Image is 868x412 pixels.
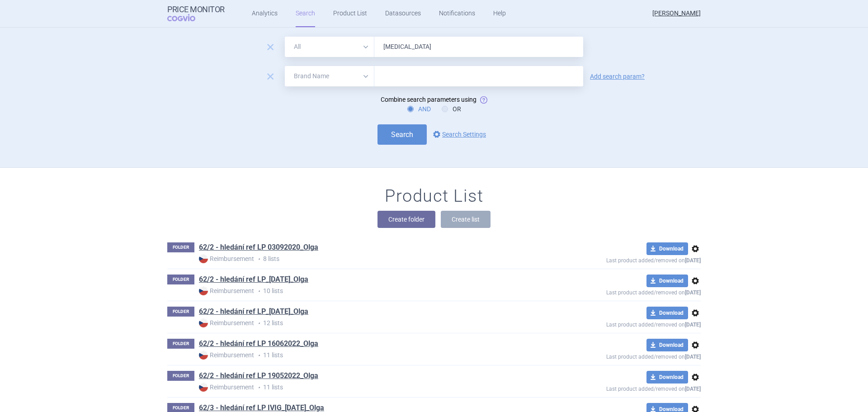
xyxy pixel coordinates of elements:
img: CZ [199,383,208,392]
p: 12 lists [199,318,541,328]
p: 10 lists [199,286,541,296]
button: Download [646,307,688,319]
button: Search [377,124,427,145]
a: Price MonitorCOGVIO [167,5,225,22]
button: Download [646,339,688,351]
strong: [DATE] [685,289,701,296]
strong: Reimbursement [199,383,254,392]
p: Last product added/removed on [541,287,701,296]
p: FOLDER [167,307,194,317]
strong: [DATE] [685,257,701,264]
strong: [DATE] [685,386,701,392]
h1: 62/2 - hledání ref LP_05 10 2022_Olga [199,275,308,286]
button: Download [646,275,688,287]
h1: 62/2 - hledání ref LP 16062022_Olga [199,339,318,350]
h1: Product List [385,186,483,207]
button: Download [646,371,688,384]
p: 8 lists [199,254,541,264]
img: CZ [199,254,208,263]
strong: Reimbursement [199,350,254,360]
p: FOLDER [167,339,194,349]
strong: [DATE] [685,354,701,360]
strong: Reimbursement [199,254,254,263]
p: 11 lists [199,350,541,360]
a: 62/2 - hledání ref LP 03092020_Olga [199,242,318,252]
p: FOLDER [167,242,194,252]
a: 62/2 - hledání ref LP 16062022_Olga [199,339,318,349]
a: Search Settings [431,129,486,140]
button: Create folder [377,211,435,228]
p: 11 lists [199,383,541,392]
span: Combine search parameters using [381,96,476,103]
a: 62/2 - hledání ref LP_[DATE]_Olga [199,307,308,317]
button: Create list [441,211,491,228]
a: 62/2 - hledání ref LP_[DATE]_Olga [199,275,308,284]
img: CZ [199,350,208,360]
label: OR [442,104,461,114]
p: Last product added/removed on [541,319,701,328]
a: Add search param? [590,73,645,80]
i: • [254,383,263,392]
p: FOLDER [167,371,194,381]
a: 62/2 - hledání ref LP 19052022_Olga [199,371,318,381]
p: FOLDER [167,275,194,284]
button: Download [646,242,688,255]
h1: 62/2 - hledání ref LP 03092020_Olga [199,242,318,254]
i: • [254,319,263,328]
i: • [254,351,263,360]
strong: Reimbursement [199,318,254,327]
img: CZ [199,286,208,295]
img: CZ [199,318,208,327]
p: Last product added/removed on [541,255,701,264]
span: COGVIO [167,14,208,21]
strong: Reimbursement [199,286,254,295]
strong: Price Monitor [167,5,225,14]
i: • [254,287,263,296]
i: • [254,255,263,264]
h1: 62/2 - hledání ref LP_11 05 2023_Olga [199,307,308,318]
p: Last product added/removed on [541,384,701,392]
h1: 62/2 - hledání ref LP 19052022_Olga [199,371,318,383]
strong: [DATE] [685,322,701,328]
p: Last product added/removed on [541,351,701,360]
label: AND [407,104,431,114]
